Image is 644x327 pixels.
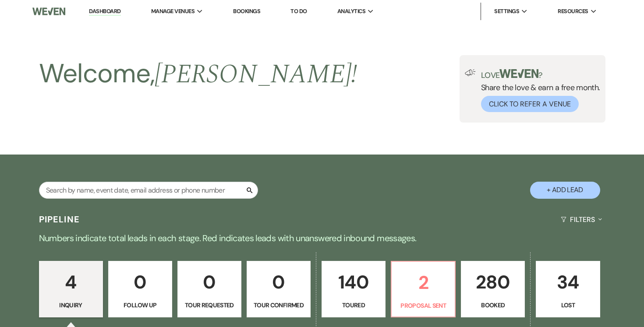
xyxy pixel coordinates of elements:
[322,261,386,318] a: 140Toured
[39,55,357,93] h2: Welcome,
[465,69,476,76] img: loud-speaker-illustration.svg
[151,7,195,16] span: Manage Venues
[541,300,594,310] p: Lost
[155,54,357,95] span: [PERSON_NAME] !
[233,7,260,15] a: Bookings
[557,208,605,231] button: Filters
[32,2,65,21] img: Weven Logo
[114,267,166,297] p: 0
[183,300,236,310] p: Tour Requested
[247,261,311,318] a: 0Tour Confirmed
[499,69,538,78] img: weven-logo-green.svg
[467,300,519,310] p: Booked
[494,7,519,16] span: Settings
[114,300,166,310] p: Follow Up
[397,268,449,297] p: 2
[252,300,305,310] p: Tour Confirmed
[541,267,594,297] p: 34
[397,301,449,310] p: Proposal Sent
[337,7,365,16] span: Analytics
[481,96,579,112] button: Click to Refer a Venue
[530,182,600,199] button: + Add Lead
[45,300,97,310] p: Inquiry
[39,182,258,199] input: Search by name, event date, email address or phone number
[476,69,600,112] div: Share the love & earn a free month.
[327,267,380,297] p: 140
[39,261,103,318] a: 4Inquiry
[536,261,600,318] a: 34Lost
[467,267,519,297] p: 280
[252,267,305,297] p: 0
[89,7,120,16] a: Dashboard
[327,300,380,310] p: Toured
[290,7,307,15] a: To Do
[108,261,172,318] a: 0Follow Up
[39,213,80,225] h3: Pipeline
[391,261,456,318] a: 2Proposal Sent
[558,7,588,16] span: Resources
[45,267,97,297] p: 4
[461,261,525,318] a: 280Booked
[183,267,236,297] p: 0
[7,231,637,245] p: Numbers indicate total leads in each stage. Red indicates leads with unanswered inbound messages.
[177,261,241,318] a: 0Tour Requested
[481,69,600,79] p: Love ?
